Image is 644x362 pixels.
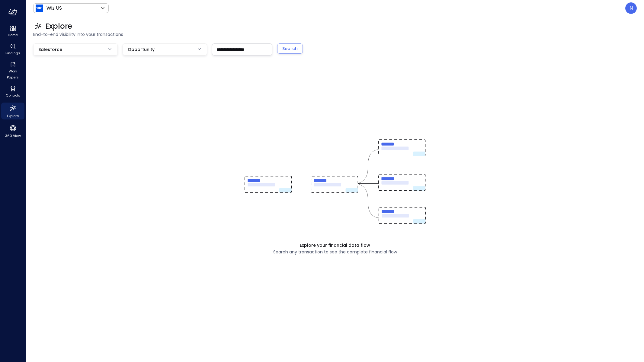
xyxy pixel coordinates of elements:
[46,5,62,12] p: Wiz US
[33,31,637,38] span: End-to-end visibility into your transactions
[4,68,22,80] span: Work Papers
[128,46,155,53] span: Opportunity
[277,43,303,54] button: Search
[630,5,633,12] p: N
[7,113,19,119] span: Explore
[300,242,370,249] span: Explore your financial data flow
[625,2,637,14] div: Noy Vadai
[5,133,21,139] span: 360 View
[1,24,24,39] div: Home
[45,21,72,31] span: Explore
[8,32,18,38] span: Home
[36,5,43,12] img: Icon
[1,84,24,99] div: Controls
[1,123,24,139] div: 360 View
[1,60,24,81] div: Work Papers
[38,46,62,53] span: Salesforce
[1,103,24,119] div: Explore
[6,92,20,98] span: Controls
[5,50,20,56] span: Findings
[282,45,298,52] div: Search
[273,249,397,255] span: Search any transaction to see the complete financial flow
[1,42,24,57] div: Findings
